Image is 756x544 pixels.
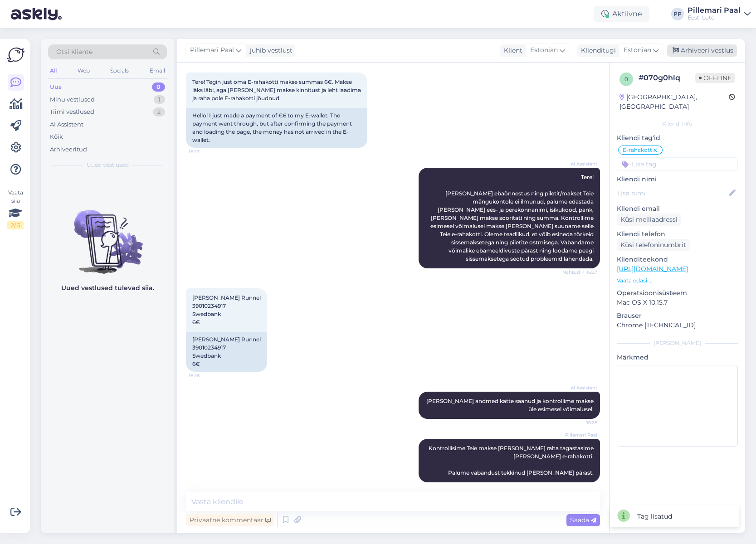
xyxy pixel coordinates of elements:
[7,221,24,229] div: 2 / 3
[246,46,293,55] div: juhib vestlust
[50,95,95,104] div: Minu vestlused
[108,65,131,77] div: Socials
[530,45,558,55] span: Estonian
[48,65,59,77] div: All
[637,512,672,521] div: Tag lisatud
[624,45,651,55] span: Estonian
[563,483,597,490] span: 16:57
[617,239,690,251] div: Küsi telefoninumbrit
[563,160,597,167] span: AI Assistent
[617,321,738,330] p: Chrome [TECHNICAL_ID]
[617,188,727,198] input: Lisa nimi
[153,107,165,117] div: 2
[186,332,267,372] div: [PERSON_NAME] Runnel 39010234917 Swedbank 6€
[623,147,652,153] span: E-rahakott
[617,157,738,171] input: Lisa tag
[617,311,738,321] p: Brauser
[152,83,165,92] div: 0
[617,214,681,226] div: Küsi meiliaadressi
[617,265,688,273] a: [URL][DOMAIN_NAME]
[570,516,596,524] span: Saada
[671,8,684,20] div: PP
[50,107,94,117] div: Tiimi vestlused
[617,133,738,143] p: Kliendi tag'id
[617,229,738,239] p: Kliendi telefon
[617,120,738,128] div: Kliendi info
[192,78,362,102] span: Tere! Tegin just oma E-rahakotti makse summas 6€. Makse läks läbi, aga [PERSON_NAME] makse kinnit...
[186,514,274,526] div: Privaatne kommentaar
[61,283,154,293] p: Uued vestlused tulevad siia.
[563,384,597,391] span: AI Assistent
[7,46,24,63] img: Askly Logo
[617,339,738,347] div: [PERSON_NAME]
[617,288,738,298] p: Operatsioonisüsteem
[577,46,616,55] div: Klienditugi
[430,174,595,262] span: Tere! [PERSON_NAME] ebaõnnestus ning piletit/makset Teie mängukontole ei ilmunud, palume edastada...
[50,145,87,154] div: Arhiveeritud
[76,65,92,77] div: Web
[617,175,738,184] p: Kliendi nimi
[619,92,729,112] div: [GEOGRAPHIC_DATA], [GEOGRAPHIC_DATA]
[192,294,261,325] span: [PERSON_NAME] Runnel 39010234917 Swedbank 6€
[41,194,174,275] img: No chats
[594,6,649,22] div: Aktiivne
[50,132,63,141] div: Kõik
[189,372,223,379] span: 16:28
[87,161,129,169] span: Uued vestlused
[617,277,738,285] p: Vaata edasi ...
[154,95,165,104] div: 1
[562,269,597,276] span: Nähtud ✓ 16:27
[50,83,62,92] div: Uus
[50,120,83,129] div: AI Assistent
[688,14,741,21] div: Eesti Loto
[688,7,741,14] div: Pillemari Paal
[667,44,737,57] div: Arhiveeri vestlus
[7,189,24,229] div: Vaata siia
[189,148,223,155] span: 16:27
[617,298,738,307] p: Mac OS X 10.15.7
[148,65,167,77] div: Email
[624,76,628,83] span: 0
[688,7,751,21] a: Pillemari PaalEesti Loto
[695,73,735,83] span: Offline
[617,255,738,264] p: Klienditeekond
[426,398,595,413] span: [PERSON_NAME] andmed kätte saanud ja kontrollime makse üle esimesel võimalusel.
[500,46,522,55] div: Klient
[186,108,367,148] div: Hello! I just made a payment of €6 to my E-wallet. The payment went through, but after confirming...
[639,73,695,83] div: # 070g0hlq
[429,445,595,476] span: Kontrollisime Teie makse [PERSON_NAME] raha tagastasime [PERSON_NAME] e-rahakotti. Palume vabandu...
[190,45,234,55] span: Pillemari Paal
[563,419,597,426] span: 16:28
[617,353,738,362] p: Märkmed
[56,47,93,57] span: Otsi kliente
[617,204,738,214] p: Kliendi email
[563,432,597,438] span: Pillemari Paal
